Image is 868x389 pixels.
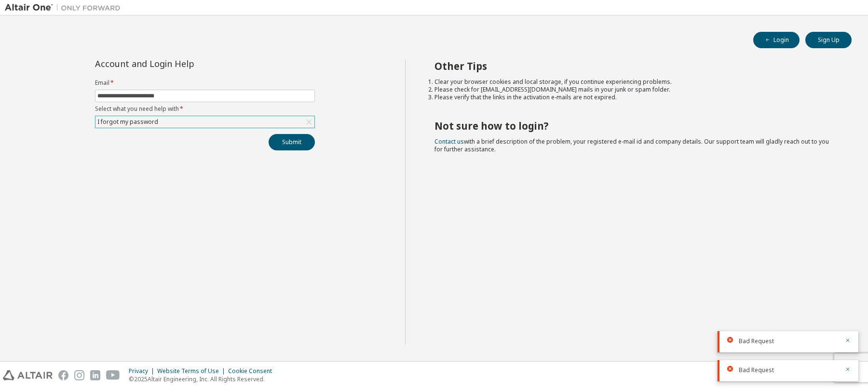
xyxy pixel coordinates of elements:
[95,79,315,87] label: Email
[434,78,835,86] li: Clear your browser cookies and local storage, if you continue experiencing problems.
[805,32,852,48] button: Sign Up
[434,60,835,72] h2: Other Tips
[95,116,314,128] div: I forgot my password
[434,94,835,101] li: Please verify that the links in the activation e-mails are not expired.
[434,137,829,153] span: with a brief description of the problem, your registered e-mail id and company details. Our suppo...
[95,60,271,67] div: Account and Login Help
[434,120,835,132] h2: Not sure how to login?
[753,32,800,48] button: Login
[58,370,68,380] img: facebook.svg
[129,367,157,375] div: Privacy
[90,370,100,380] img: linkedin.svg
[96,117,160,127] div: I forgot my password
[3,370,53,380] img: altair_logo.svg
[129,375,278,383] p: © 2025 Altair Engineering, Inc. All Rights Reserved.
[739,337,774,345] span: Bad Request
[434,137,464,146] a: Contact us
[106,370,120,380] img: youtube.svg
[228,367,278,375] div: Cookie Consent
[5,3,125,13] img: Altair One
[434,86,835,94] li: Please check for [EMAIL_ADDRESS][DOMAIN_NAME] mails in your junk or spam folder.
[739,366,774,374] span: Bad Request
[269,134,315,150] button: Submit
[74,370,84,380] img: instagram.svg
[95,105,315,113] label: Select what you need help with
[157,367,228,375] div: Website Terms of Use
